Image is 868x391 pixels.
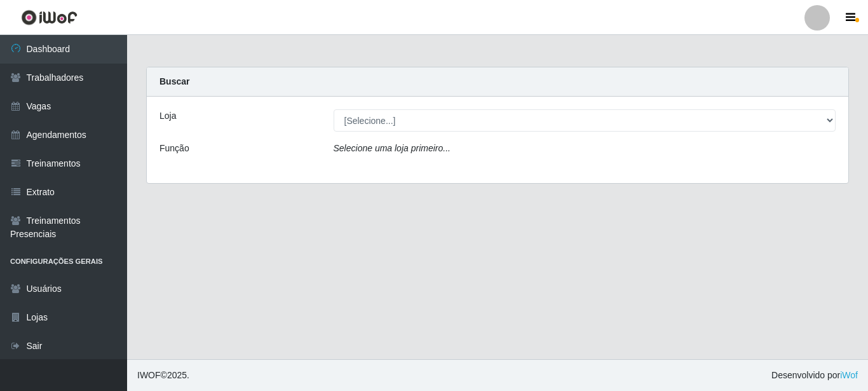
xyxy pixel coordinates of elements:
span: IWOF [137,370,161,380]
img: CoreUI Logo [21,10,78,25]
span: Desenvolvido por [771,369,858,382]
label: Loja [159,109,176,123]
strong: Buscar [159,76,189,86]
label: Função [159,142,189,155]
i: Selecione uma loja primeiro... [334,143,451,153]
a: iWof [840,370,858,380]
span: © 2025 . [137,369,189,382]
